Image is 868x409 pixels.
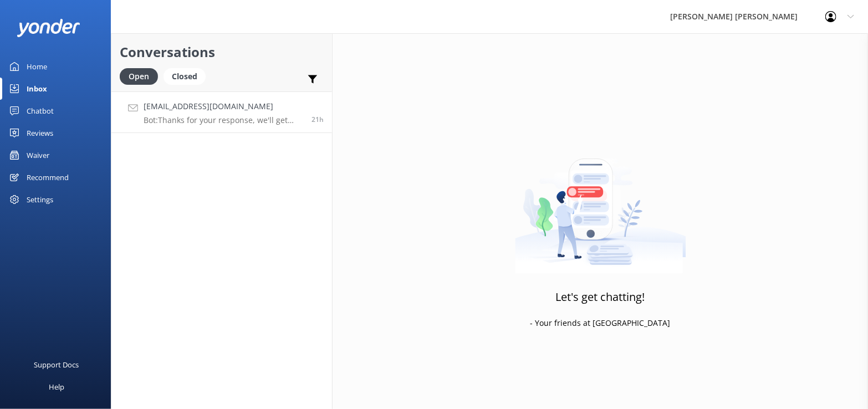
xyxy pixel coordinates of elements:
a: Open [120,70,164,82]
div: Settings [27,188,53,211]
a: Closed [164,70,211,82]
div: Open [120,68,158,85]
h4: [EMAIL_ADDRESS][DOMAIN_NAME] [144,100,303,113]
p: - Your friends at [GEOGRAPHIC_DATA] [530,317,671,329]
span: Sep 19 2025 07:35pm (UTC +12:00) Pacific/Auckland [312,115,324,124]
div: Inbox [27,78,47,100]
h2: Conversations [120,42,324,63]
h3: Let's get chatting! [556,288,645,306]
img: artwork of a man stealing a conversation from at giant smartphone [515,135,686,274]
div: Help [49,376,64,398]
a: [EMAIL_ADDRESS][DOMAIN_NAME]Bot:Thanks for your response, we'll get back to you as soon as we can... [111,91,332,133]
div: Waiver [27,144,49,166]
img: yonder-white-logo.png [17,19,80,37]
div: Chatbot [27,100,54,122]
div: Support Docs [34,354,79,376]
p: Bot: Thanks for your response, we'll get back to you as soon as we can during opening hours. [144,115,303,125]
div: Home [27,55,47,78]
div: Closed [164,68,206,85]
div: Recommend [27,166,69,188]
div: Reviews [27,122,53,144]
